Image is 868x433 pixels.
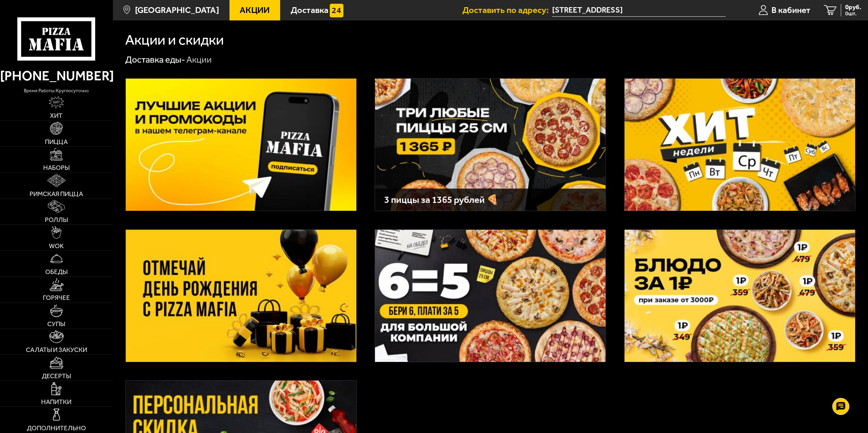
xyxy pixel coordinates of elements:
span: 0 руб. [845,4,861,11]
span: Дополнительно [27,425,86,431]
span: В кабинет [771,6,811,15]
img: 15daf4d41897b9f0e9f617042186c801.svg [330,4,343,17]
span: Римская пицца [30,191,83,197]
input: Ваш адрес доставки [552,4,726,17]
span: [GEOGRAPHIC_DATA] [135,6,219,15]
span: Наборы [43,164,70,171]
span: Напитки [41,399,71,405]
span: Десерты [42,373,71,379]
span: Роллы [45,216,68,223]
div: Акции [186,54,212,66]
a: Доставка еды- [125,54,185,65]
span: Хит [50,112,63,119]
span: 0 шт. [845,11,861,16]
span: Обеды [45,269,68,275]
span: Доставить по адресу: [462,6,552,15]
a: 3 пиццы за 1365 рублей 🍕 [375,78,606,211]
span: Доставка [291,6,328,15]
span: Акции [240,6,270,15]
span: улица Гастелло, 13 [552,4,726,17]
h3: 3 пиццы за 1365 рублей 🍕 [384,195,597,205]
span: Пицца [45,139,68,145]
h1: Акции и скидки [125,33,224,47]
span: Горячее [43,294,70,301]
span: Салаты и закуски [26,347,87,353]
span: Супы [47,321,65,327]
span: WOK [49,243,64,249]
